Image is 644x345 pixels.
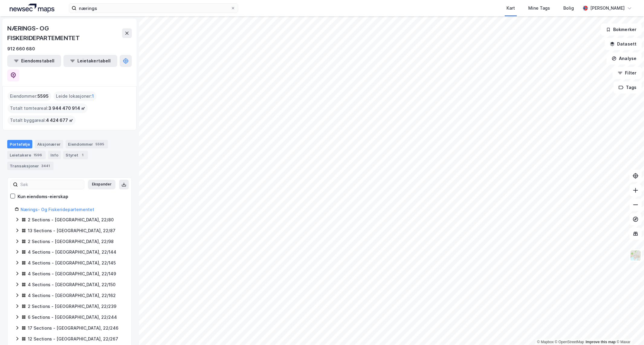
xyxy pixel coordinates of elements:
button: Filter [613,67,642,79]
button: Ekspander [88,180,115,189]
div: 2 Sections - [GEOGRAPHIC_DATA], 22/239 [28,303,116,310]
div: 4 Sections - [GEOGRAPHIC_DATA], 22/162 [28,292,116,299]
div: Styret [63,151,88,159]
img: logo.a4113a55bc3d86da70a041830d287a7e.svg [10,4,54,13]
div: 912 660 680 [7,45,35,52]
div: 4 Sections - [GEOGRAPHIC_DATA], 22/144 [28,248,116,256]
div: Info [48,151,61,159]
div: Aksjonærer [35,140,63,148]
div: Totalt tomteareal : [8,103,88,113]
button: Tags [613,81,642,93]
div: 3441 [40,163,51,169]
div: 2 Sections - [GEOGRAPHIC_DATA], 22/80 [28,216,114,223]
div: 4 Sections - [GEOGRAPHIC_DATA], 22/145 [28,259,116,267]
div: Transaksjoner [7,162,53,170]
div: 6 Sections - [GEOGRAPHIC_DATA], 22/244 [28,314,117,321]
a: Nærings- Og Fiskeridepartementet [21,207,94,212]
div: 17 Sections - [GEOGRAPHIC_DATA], 22/246 [28,324,118,332]
div: Leietakere [7,151,46,159]
a: OpenStreetMap [555,340,584,344]
div: Leide lokasjoner : [53,91,96,101]
button: Eiendomstabell [7,55,61,67]
span: 1 [92,93,94,100]
button: Leietakertabell [63,55,117,67]
div: Totalt byggareal : [8,116,76,125]
div: Kun eiendoms-eierskap [18,193,68,200]
div: 1596 [32,152,43,158]
div: Kontrollprogram for chat [614,316,644,345]
div: Bolig [563,5,574,12]
div: 4 Sections - [GEOGRAPHIC_DATA], 22/149 [28,270,116,277]
input: Søk på adresse, matrikkel, gårdeiere, leietakere eller personer [76,4,231,13]
button: Bokmerker [601,24,642,36]
div: Eiendommer [66,140,108,148]
input: Søk [18,180,84,189]
div: 5595 [94,141,105,147]
div: 1 [79,152,86,158]
iframe: Chat Widget [614,316,644,345]
a: Mapbox [537,340,554,344]
div: 12 Sections - [GEOGRAPHIC_DATA], 22/267 [28,335,118,343]
div: 13 Sections - [GEOGRAPHIC_DATA], 22/87 [28,227,115,234]
img: Z [630,250,641,261]
div: [PERSON_NAME] [590,5,625,12]
div: 2 Sections - [GEOGRAPHIC_DATA], 22/98 [28,238,114,245]
span: 4 424 677 ㎡ [46,117,73,124]
div: 4 Sections - [GEOGRAPHIC_DATA], 22/150 [28,281,115,288]
div: Eiendommer : [8,91,51,101]
div: Kart [506,5,515,12]
div: Mine Tags [528,5,550,12]
span: 5595 [37,93,49,100]
button: Datasett [605,38,642,50]
a: Improve this map [586,340,616,344]
div: NÆRINGS- OG FISKERIDEPARTEMENTET [7,24,122,43]
button: Analyse [607,52,642,65]
div: Portefølje [7,140,32,148]
span: 3 944 470 914 ㎡ [48,105,85,112]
